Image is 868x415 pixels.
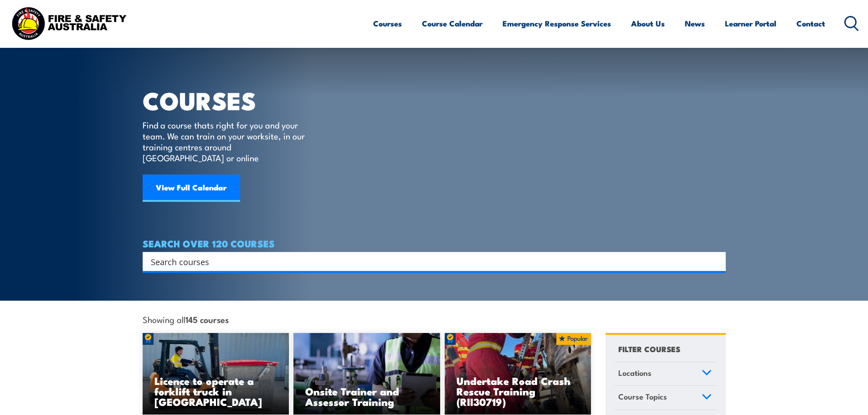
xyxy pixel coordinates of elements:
[445,333,591,415] img: Road Crash Rescue Training
[618,390,667,403] span: Course Topics
[457,375,580,407] h3: Undertake Road Crash Rescue Training (RII30719)
[614,386,716,410] a: Course Topics
[631,11,665,36] a: About Us
[796,11,825,36] a: Contact
[151,255,706,268] input: Search input
[614,362,716,386] a: Locations
[373,11,402,36] a: Courses
[618,367,652,379] span: Locations
[143,333,289,415] img: Licence to operate a forklift truck Training
[143,333,289,415] a: Licence to operate a forklift truck in [GEOGRAPHIC_DATA]
[154,375,277,407] h3: Licence to operate a forklift truck in [GEOGRAPHIC_DATA]
[445,333,591,415] a: Undertake Road Crash Rescue Training (RII30719)
[143,174,240,202] a: View Full Calendar
[618,343,680,355] h4: FILTER COURSES
[685,11,705,36] a: News
[143,238,726,248] h4: SEARCH OVER 120 COURSES
[725,11,776,36] a: Learner Portal
[422,11,483,36] a: Course Calendar
[143,119,309,163] p: Find a course thats right for you and your team. We can train on your worksite, in our training c...
[710,255,723,268] button: Search magnifier button
[153,255,708,268] form: Search form
[293,333,440,415] a: Onsite Trainer and Assessor Training
[185,313,229,325] strong: 145 courses
[143,89,318,111] h1: COURSES
[143,314,229,324] span: Showing all
[503,11,611,36] a: Emergency Response Services
[305,386,428,407] h3: Onsite Trainer and Assessor Training
[293,333,440,415] img: Safety For Leaders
